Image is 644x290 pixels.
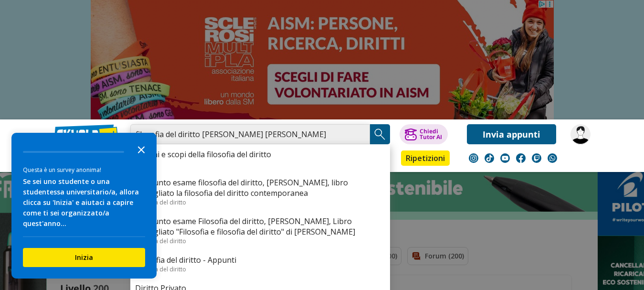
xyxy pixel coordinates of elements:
[135,255,385,265] a: Filosofia del diritto - Appunti
[401,150,450,166] a: Ripetizioni
[467,124,556,144] a: Invia appunti
[135,160,385,168] div: Diritto
[570,124,591,144] img: cladellacqua
[420,129,442,140] div: Chiedi Tutor AI
[500,153,510,163] img: youtube
[11,133,157,279] div: Survey
[485,153,494,163] img: tiktok
[130,124,370,144] input: Cerca appunti, riassunti o versioni
[23,165,145,174] div: Questa è un survey anonima!
[548,153,557,163] img: WhatsApp
[135,198,385,206] div: Filosofia del diritto
[532,153,541,163] img: twitch
[23,176,145,229] div: Se sei uno studente o una studentessa universitario/a, allora clicca su 'Inizia' e aiutaci a capi...
[469,153,478,163] img: instagram
[370,124,390,144] button: Search Button
[135,237,385,245] div: Filosofia del diritto
[23,248,145,267] button: Inizia
[135,216,385,237] a: Riassunto esame Filosofia del diritto, [PERSON_NAME], Libro consigliato "Filosofia e filosofia de...
[135,265,385,273] div: Filosofia del diritto
[400,124,448,144] button: ChiediTutor AI
[373,127,387,141] img: Cerca appunti, riassunti o versioni
[132,140,151,159] button: Close the survey
[516,153,526,163] img: facebook
[135,149,385,160] a: Origini e scopi della filosofia del diritto
[135,177,385,198] a: Riassunto esame filosofia del diritto, [PERSON_NAME], libro consigliato la filosofia del diritto ...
